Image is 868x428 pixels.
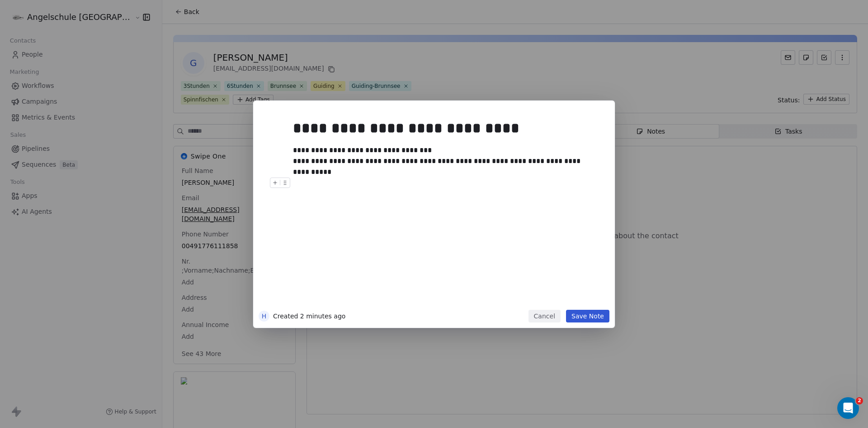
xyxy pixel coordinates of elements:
[273,312,345,321] span: Created 2 minutes ago
[566,310,609,322] button: Save Note
[856,397,863,404] span: 2
[528,310,561,322] button: Cancel
[259,311,269,322] span: H
[837,397,859,419] iframe: Intercom live chat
